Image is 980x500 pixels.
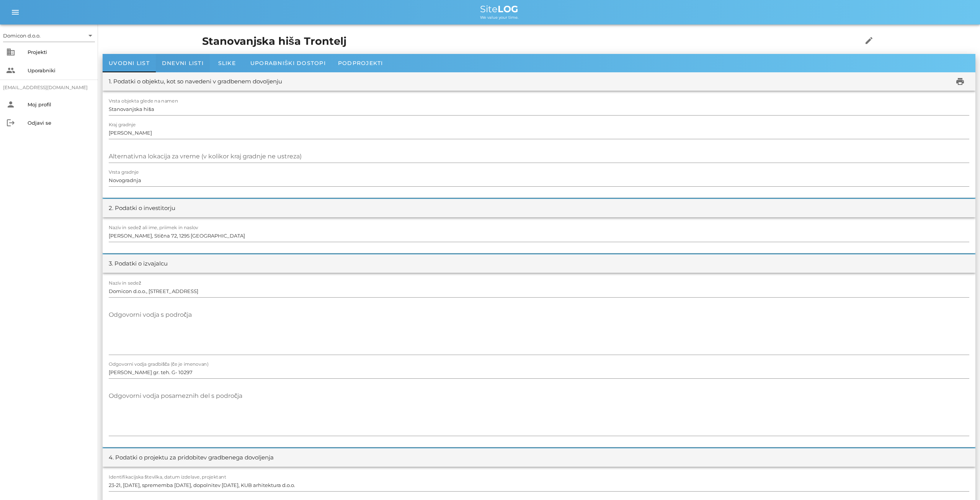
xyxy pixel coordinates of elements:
[109,474,226,480] label: Identifikacijska številka, datum izdelave, projektant
[109,259,168,268] div: 3. Podatki o izvajalcu
[498,3,518,15] b: LOG
[480,15,518,20] span: We value your time.
[28,120,92,126] div: Odjavi se
[109,77,282,86] div: 1. Podatki o objektu, kot so navedeni v gradbenem dovoljenju
[250,60,326,67] span: Uporabniški dostopi
[871,417,980,500] iframe: Chat Widget
[338,60,383,67] span: Podprojekti
[218,60,236,67] span: Slike
[864,36,874,45] i: edit
[109,204,175,213] div: 2. Podatki o investitorju
[3,29,95,42] div: Domicon d.o.o.
[480,3,518,15] span: Site
[871,417,980,500] div: Pripomoček za klepet
[109,98,178,104] label: Vrsta objekta glede na namen
[109,122,136,128] label: Kraj gradnje
[28,67,92,73] div: Uporabniki
[109,280,141,286] label: Naziv in sedež
[11,8,20,17] i: menu
[3,32,41,39] div: Domicon d.o.o.
[28,49,92,55] div: Projekti
[109,453,274,462] div: 4. Podatki o projektu za pridobitev gradbenega dovoljenja
[109,169,139,175] label: Vrsta gradnje
[202,34,820,49] h1: Stanovanjska hiša Trontelj
[109,362,208,367] label: Odgovorni vodja gradbišča (če je imenovan)
[6,100,15,109] i: person
[162,60,204,67] span: Dnevni listi
[109,225,198,231] label: Naziv in sedež ali ime, priimek in naslov
[86,31,95,40] i: arrow_drop_down
[109,60,150,67] span: Uvodni list
[28,101,92,107] div: Moj profil
[6,118,15,127] i: logout
[6,47,15,57] i: business
[6,66,15,75] i: people
[955,77,965,86] i: print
